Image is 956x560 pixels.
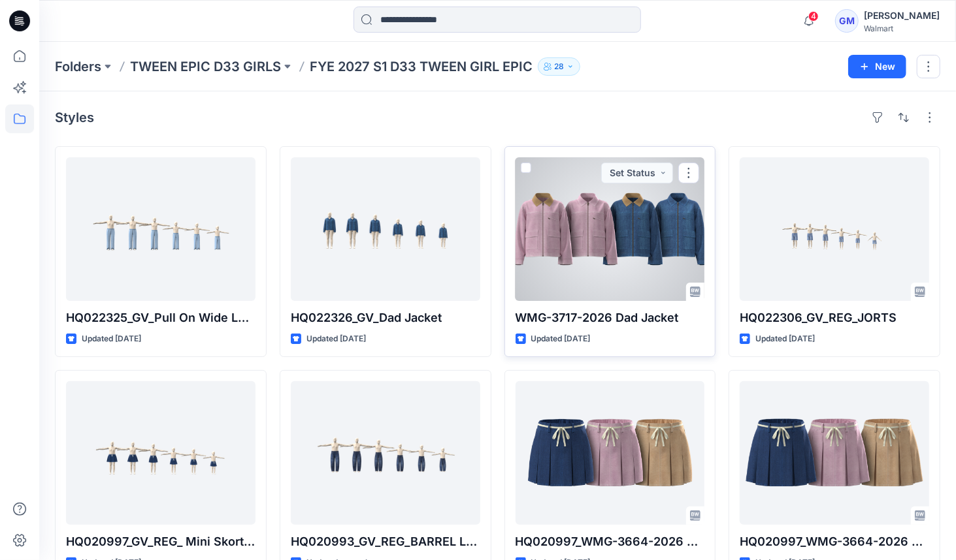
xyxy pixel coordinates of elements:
[291,309,480,327] p: HQ022326_GV_Dad Jacket
[66,533,255,551] p: HQ020997_GV_REG_ Mini Skort w In [GEOGRAPHIC_DATA] Shorts
[755,332,815,346] p: Updated [DATE]
[740,157,929,301] a: HQ022306_GV_REG_JORTS
[554,59,564,74] p: 28
[848,55,906,78] button: New
[808,11,819,22] span: 4
[538,57,580,76] button: 28
[291,157,480,301] a: HQ022326_GV_Dad Jacket
[310,57,533,76] p: FYE 2027 S1 D33 TWEEN GIRL EPIC
[55,110,94,125] h4: Styles
[291,381,480,525] a: HQ020993_GV_REG_BARREL LEG
[66,381,255,525] a: HQ020997_GV_REG_ Mini Skort w In Jersey Shorts
[740,533,929,551] p: HQ020997_WMG-3664-2026 Mini Skort w In [GEOGRAPHIC_DATA] Shorts_Option 2
[740,381,929,525] a: HQ020997_WMG-3664-2026 Mini Skort w In Jersey Shorts_Option 2
[55,57,101,76] a: Folders
[864,8,940,23] div: [PERSON_NAME]
[66,157,255,301] a: HQ022325_GV_Pull On Wide Leg w Boxer & Side Stripe
[740,309,929,327] p: HQ022306_GV_REG_JORTS
[306,332,366,346] p: Updated [DATE]
[516,381,705,525] a: HQ020997_WMG-3664-2026 Mini Skort w In Jersey Shorts_Option 1
[66,309,255,327] p: HQ022325_GV_Pull On Wide Leg w Boxer & Side Stripe
[130,57,281,76] a: TWEEN EPIC D33 GIRLS
[82,332,141,346] p: Updated [DATE]
[531,332,591,346] p: Updated [DATE]
[516,157,705,301] a: WMG-3717-2026 Dad Jacket
[516,533,705,551] p: HQ020997_WMG-3664-2026 Mini Skort w In [GEOGRAPHIC_DATA] Shorts_Option 1
[516,309,705,327] p: WMG-3717-2026 Dad Jacket
[835,9,859,33] div: GM
[291,533,480,551] p: HQ020993_GV_REG_BARREL LEG
[864,23,940,33] div: Walmart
